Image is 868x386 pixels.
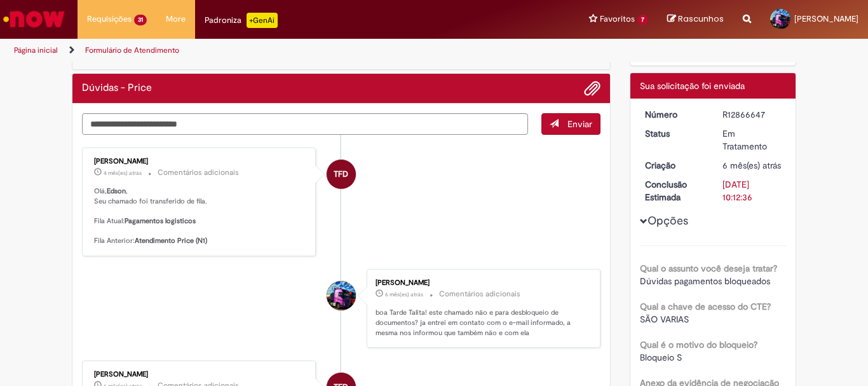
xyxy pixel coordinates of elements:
img: ServiceNow [1,6,67,32]
b: Edson [107,186,126,196]
span: Dúvidas pagamentos bloqueados [640,275,770,287]
span: Requisições [87,13,132,25]
button: Enviar [541,113,600,135]
div: Em Tratamento [722,127,782,153]
button: Adicionar anexos [584,80,600,97]
span: Sua solicitação foi enviada [640,80,745,92]
dt: Criação [635,159,714,172]
p: +GenAi [247,13,278,28]
span: 31 [134,15,147,25]
span: Rascunhos [678,13,724,25]
p: Olá, , Seu chamado foi transferido de fila. Fila Atual: Fila Anterior: [94,186,306,246]
dt: Status [635,127,714,140]
span: Favoritos [600,13,635,25]
span: Enviar [567,118,592,130]
b: Qual o assunto você deseja tratar? [640,263,777,274]
span: 7 [637,15,648,25]
textarea: Digite sua mensagem aqui... [82,113,528,135]
dt: Conclusão Estimada [635,178,714,203]
span: 6 mês(es) atrás [722,160,781,171]
a: Formulário de Atendimento [85,45,179,55]
div: [PERSON_NAME] [94,158,306,165]
small: Comentários adicionais [158,167,239,178]
p: boa Tarde Talita! este chamado não e para desbloqueio de documentos? ja entrei em contato com o e... [376,308,587,338]
b: Atendimento Price (N1) [135,236,207,245]
span: 6 mês(es) atrás [385,291,423,298]
span: [PERSON_NAME] [794,13,858,24]
b: Pagamentos logisticos [125,216,196,226]
span: TFD [334,159,348,190]
ul: Trilhas de página [10,39,569,62]
a: Página inicial [14,45,58,55]
div: Edson Moreno [327,281,356,310]
span: More [166,13,186,25]
div: [PERSON_NAME] [94,371,306,378]
b: Qual é o motivo do bloqueio? [640,339,757,350]
small: Comentários adicionais [439,289,520,300]
a: Rascunhos [667,13,724,25]
div: Talita Florencio dos Santos [327,160,356,189]
div: 28/03/2025 14:50:29 [722,159,782,172]
time: 28/03/2025 14:50:29 [722,160,781,171]
div: Padroniza [205,13,278,28]
h2: Dúvidas - Price Histórico de tíquete [82,83,152,94]
time: 29/05/2025 16:07:39 [104,169,142,177]
div: R12866647 [722,108,782,121]
b: Qual a chave de acesso do CTE? [640,301,771,312]
span: 4 mês(es) atrás [104,169,142,177]
time: 31/03/2025 16:57:18 [385,291,423,298]
div: [PERSON_NAME] [376,279,587,287]
div: [DATE] 10:12:36 [722,178,782,203]
span: SÃO VARIAS [640,314,689,325]
dt: Número [635,108,714,121]
span: Bloqueio S [640,352,682,363]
